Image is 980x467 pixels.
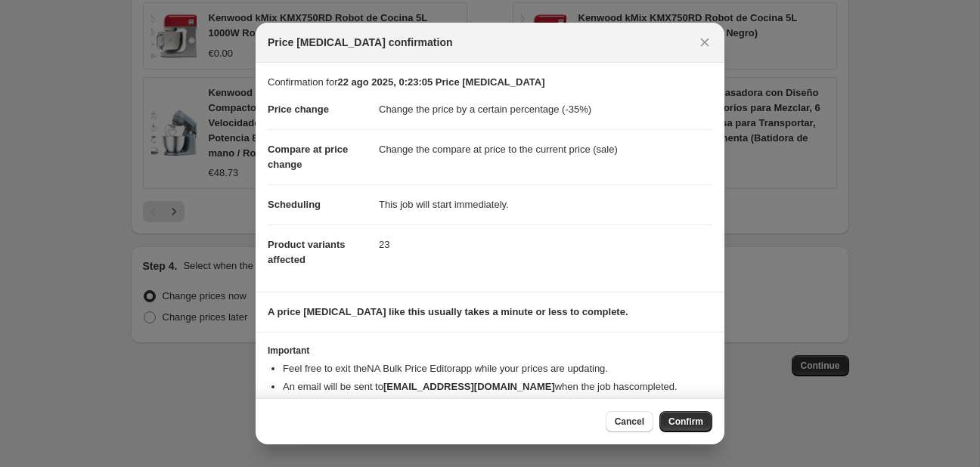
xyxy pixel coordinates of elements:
button: Cancel [606,411,653,432]
b: A price [MEDICAL_DATA] like this usually takes a minute or less to complete. [268,306,628,317]
button: Confirm [659,411,712,432]
span: Compare at price change [268,144,348,170]
span: Price [MEDICAL_DATA] confirmation [268,35,453,50]
span: Product variants affected [268,239,346,265]
p: Confirmation for [268,75,712,90]
li: Feel free to exit the NA Bulk Price Editor app while your prices are updating. [283,361,712,376]
li: An email will be sent to when the job has completed . [283,379,712,394]
span: Cancel [615,416,644,428]
dd: 23 [379,224,712,264]
span: Price change [268,104,329,115]
b: [EMAIL_ADDRESS][DOMAIN_NAME] [383,381,555,392]
dd: Change the compare at price to the current price (sale) [379,129,712,169]
dd: This job will start immediately. [379,184,712,224]
span: Confirm [668,416,703,428]
h3: Important [268,345,712,357]
li: You can update your confirmation email address from your . [283,397,712,413]
button: Close [694,32,715,53]
b: 22 ago 2025, 0:23:05 Price [MEDICAL_DATA] [337,76,544,88]
dd: Change the price by a certain percentage (-35%) [379,90,712,129]
span: Scheduling [268,199,321,210]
